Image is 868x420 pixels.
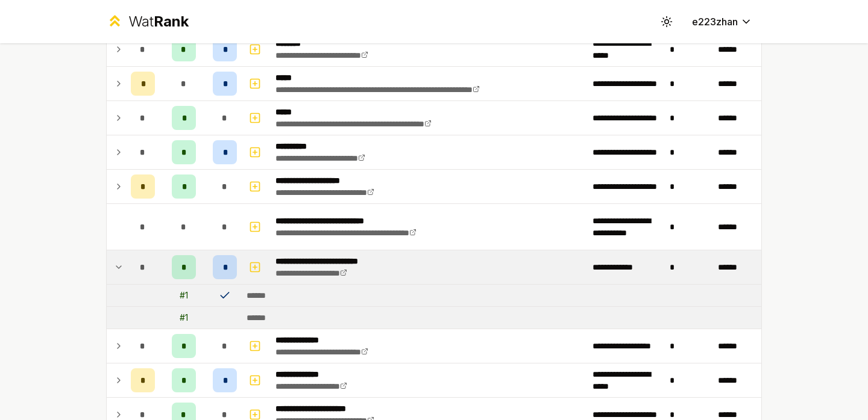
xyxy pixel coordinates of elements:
[106,12,189,31] a: WatRank
[692,14,738,29] span: e223zhan
[682,11,762,32] button: e223zhan
[180,289,188,301] div: # 1
[128,12,189,31] div: Wat
[180,312,188,324] div: # 1
[154,13,189,30] span: Rank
